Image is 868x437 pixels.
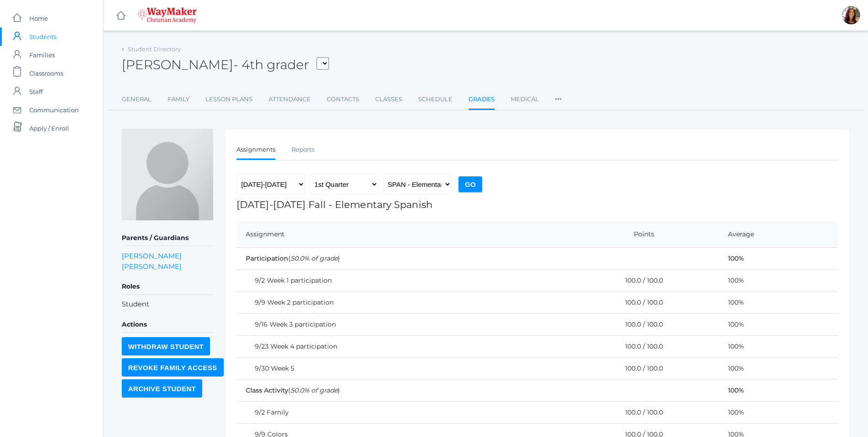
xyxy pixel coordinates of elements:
[246,386,288,394] span: Class Activity
[719,314,838,336] td: 100%
[29,27,56,46] span: Students
[237,199,838,210] h1: [DATE]-[DATE] Fall - Elementary Spanish
[237,314,562,336] td: 9/16 Week 3 participation
[122,129,213,220] img: Tallon Pecor
[237,292,562,314] td: 9/9 Week 2 participation
[167,90,189,109] a: Family
[122,251,182,261] a: [PERSON_NAME]
[237,221,562,248] th: Assignment
[205,90,253,109] a: Lesson Plans
[122,279,213,295] h5: Roles
[562,402,719,424] td: 100.0 / 100.0
[375,90,402,109] a: Classes
[719,402,838,424] td: 100%
[562,270,719,292] td: 100.0 / 100.0
[327,90,359,109] a: Contacts
[237,380,719,402] td: ( )
[562,292,719,314] td: 100.0 / 100.0
[719,292,838,314] td: 100%
[511,90,539,109] a: Medical
[122,230,213,246] h5: Parents / Guardians
[719,221,838,248] th: Average
[562,221,719,248] th: Points
[719,336,838,358] td: 100%
[138,7,197,23] img: 4_waymaker-logo-stack-white.png
[418,90,453,109] a: Schedule
[122,261,182,272] a: [PERSON_NAME]
[719,270,838,292] td: 100%
[237,402,562,424] td: 9/2 Family
[719,248,838,270] td: 100%
[458,176,482,192] input: Go
[719,380,838,402] td: 100%
[291,141,314,159] a: Reports
[122,299,213,310] li: Student
[29,46,55,64] span: Families
[237,358,562,380] td: 9/30 Week 5
[237,248,719,270] td: ( )
[233,57,309,72] span: - 4th grader
[29,82,43,101] span: Staff
[29,9,48,27] span: Home
[237,270,562,292] td: 9/2 Week 1 participation
[246,254,288,262] span: Participation
[29,119,69,137] span: Apply / Enroll
[562,358,719,380] td: 100.0 / 100.0
[29,64,63,82] span: Classrooms
[269,90,311,109] a: Attendance
[122,90,151,109] a: General
[122,379,202,398] input: Archive Student
[122,358,224,377] input: Revoke Family Access
[237,336,562,358] td: 9/23 Week 4 participation
[562,314,719,336] td: 100.0 / 100.0
[122,317,213,333] h5: Actions
[291,254,338,262] em: 50.0% of grade
[29,101,79,119] span: Communication
[719,358,838,380] td: 100%
[562,336,719,358] td: 100.0 / 100.0
[237,141,275,160] a: Assignments
[128,45,181,53] a: Student Directory
[842,6,860,24] div: Gina Pecor
[291,386,338,394] em: 50.0% of grade
[469,90,495,110] a: Grades
[122,58,329,72] h2: [PERSON_NAME]
[122,337,210,355] input: Withdraw Student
